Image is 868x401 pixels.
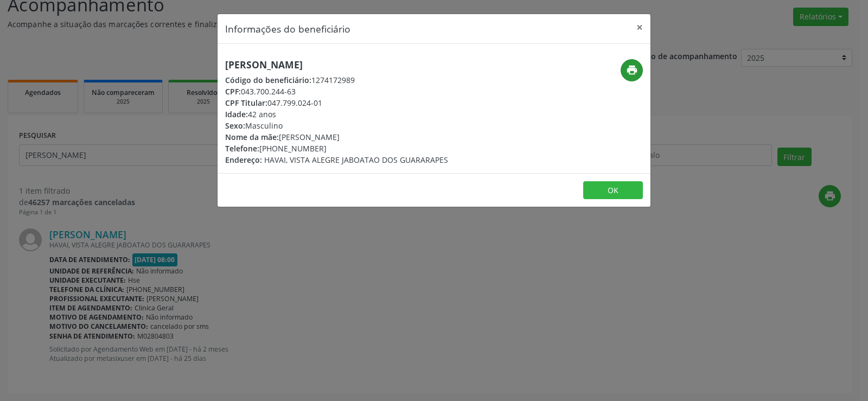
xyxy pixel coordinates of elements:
[225,109,248,119] span: Idade:
[225,143,448,154] div: [PHONE_NUMBER]
[225,75,311,85] span: Código do beneficiário:
[225,132,279,142] span: Nome da mãe:
[225,59,448,71] h5: [PERSON_NAME]
[264,155,448,165] span: HAVAI, VISTA ALEGRE JABOATAO DOS GUARARAPES
[225,155,262,165] span: Endereço:
[629,14,650,41] button: Close
[225,120,448,131] div: Masculino
[583,181,643,200] button: OK
[225,22,350,36] h5: Informações do beneficiário
[225,131,448,143] div: [PERSON_NAME]
[621,59,643,81] button: print
[225,143,259,154] span: Telefone:
[225,109,448,120] div: 42 anos
[225,86,448,97] div: 043.700.244-63
[225,120,245,131] span: Sexo:
[225,74,448,86] div: 1274172989
[225,97,448,109] div: 047.799.024-01
[225,98,267,108] span: CPF Titular:
[626,64,638,76] i: print
[225,86,241,97] span: CPF:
